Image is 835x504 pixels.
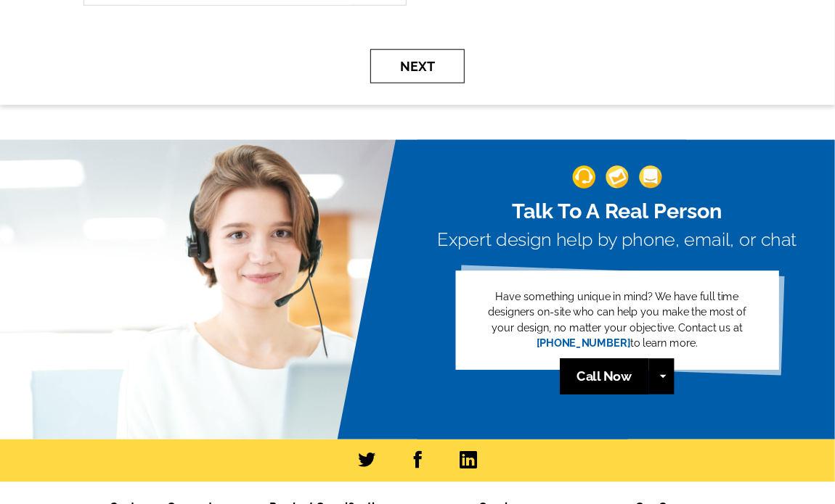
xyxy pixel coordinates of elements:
img: support-img-1.png [572,165,595,189]
button: Next [370,49,465,83]
a: Call Now [560,358,648,394]
h2: Talk To A Real Person [438,199,797,224]
img: support-img-2.png [606,165,629,189]
a: [PHONE_NUMBER] [537,337,631,350]
img: support-img-3_1.png [639,165,662,189]
h3: Expert design help by phone, email, or chat [438,229,797,251]
p: Have something unique in mind? We have full time designers on-site who can help you make the most... [476,289,758,351]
